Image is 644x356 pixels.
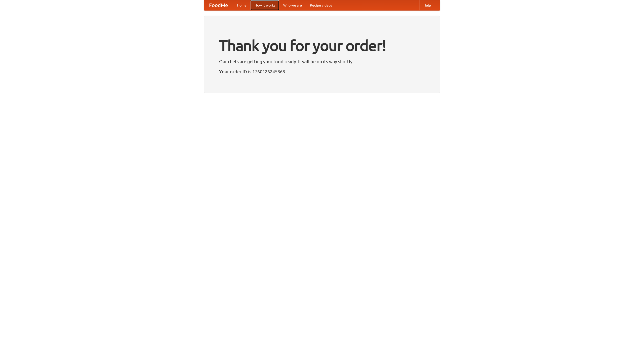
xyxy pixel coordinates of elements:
[219,58,425,65] p: Our chefs are getting your food ready. It will be on its way shortly.
[251,0,279,10] a: How it works
[233,0,251,10] a: Home
[306,0,336,10] a: Recipe videos
[204,0,233,10] a: FoodMe
[419,0,435,10] a: Help
[279,0,306,10] a: Who we are
[219,68,425,75] p: Your order ID is 1760126245868.
[219,33,425,58] h1: Thank you for your order!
